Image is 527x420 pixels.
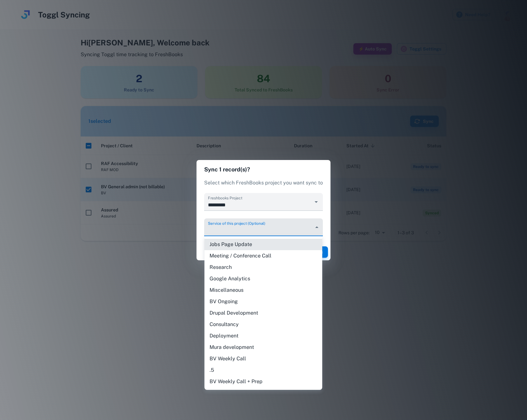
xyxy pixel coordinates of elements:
[204,239,322,250] li: Jobs Page Update
[204,250,322,262] li: Meeting / Conference Call
[204,342,322,353] li: Mura development
[204,364,322,376] li: .5
[204,353,322,364] li: BV Weekly Call
[204,273,322,284] li: Google Analytics
[204,296,322,307] li: BV Ongoing
[204,376,322,387] li: BV Weekly Call + Prep
[204,262,322,273] li: Research
[204,284,322,296] li: Miscellaneous
[204,319,322,330] li: Consultancy
[204,330,322,342] li: Deployment
[204,307,322,319] li: Drupal Development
